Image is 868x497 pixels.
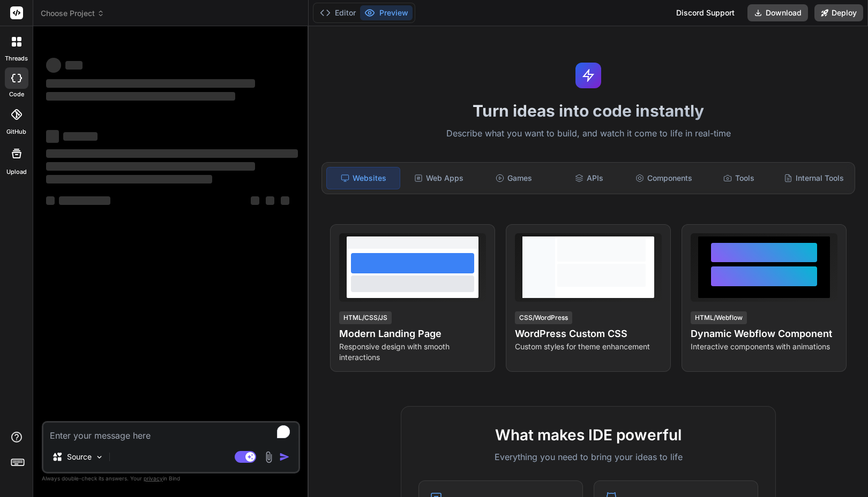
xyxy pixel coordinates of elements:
[46,79,255,88] span: ‌
[281,196,289,205] span: ‌
[251,196,259,205] span: ‌
[6,127,26,136] label: GitHub
[316,5,360,20] button: Editor
[65,61,83,70] span: ‌
[59,196,110,205] span: ‌
[747,4,808,21] button: Download
[670,4,741,21] div: Discord Support
[5,54,28,63] label: threads
[360,5,413,20] button: Preview
[515,341,662,352] p: Custom styles for theme enhancement
[691,341,837,352] p: Interactive components with animations
[418,424,758,446] h2: What makes IDE powerful
[46,130,59,143] span: ‌
[552,167,625,189] div: APIs
[46,196,55,205] span: ‌
[814,4,863,21] button: Deploy
[42,473,300,484] p: Always double-check its answers. Your in Bind
[477,167,550,189] div: Games
[46,149,298,158] span: ‌
[46,92,235,101] span: ‌
[691,326,837,341] h4: Dynamic Webflow Component
[326,167,400,189] div: Websites
[315,127,862,141] p: Describe what you want to build, and watch it come to life in real-time
[144,475,163,481] span: privacy
[777,167,850,189] div: Internal Tools
[41,8,104,19] span: Choose Project
[418,450,758,463] p: Everything you need to bring your ideas to life
[279,452,290,462] img: icon
[691,311,747,324] div: HTML/Webflow
[266,196,274,205] span: ‌
[95,453,104,462] img: Pick Models
[67,452,92,462] p: Source
[315,101,862,120] h1: Turn ideas into code instantly
[63,132,98,141] span: ‌
[263,451,275,463] img: attachment
[339,326,486,341] h4: Modern Landing Page
[627,167,700,189] div: Components
[515,311,572,324] div: CSS/WordPress
[43,423,298,442] textarea: To enrich screen reader interactions, please activate Accessibility in Grammarly extension settings
[339,341,486,363] p: Responsive design with smooth interactions
[46,58,61,73] span: ‌
[6,167,27,177] label: Upload
[46,162,255,171] span: ‌
[702,167,775,189] div: Tools
[46,175,212,183] span: ‌
[515,326,662,341] h4: WordPress Custom CSS
[339,311,392,324] div: HTML/CSS/JS
[9,90,24,99] label: code
[402,167,475,189] div: Web Apps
